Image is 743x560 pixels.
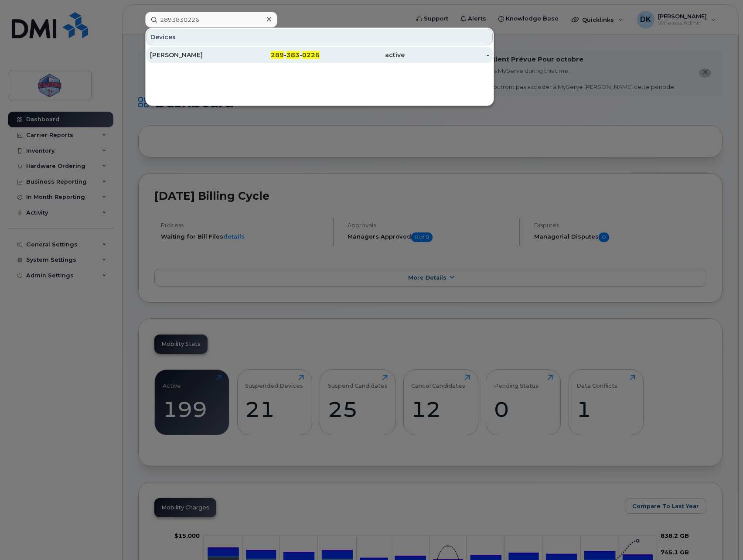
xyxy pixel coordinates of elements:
[147,47,493,63] a: [PERSON_NAME]289-383-0226active-
[405,51,490,59] div: -
[271,51,284,59] span: 289
[147,29,493,45] div: Devices
[302,51,320,59] span: 0226
[235,51,320,59] div: - -
[286,51,300,59] span: 383
[320,51,405,59] div: active
[150,51,235,59] div: [PERSON_NAME]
